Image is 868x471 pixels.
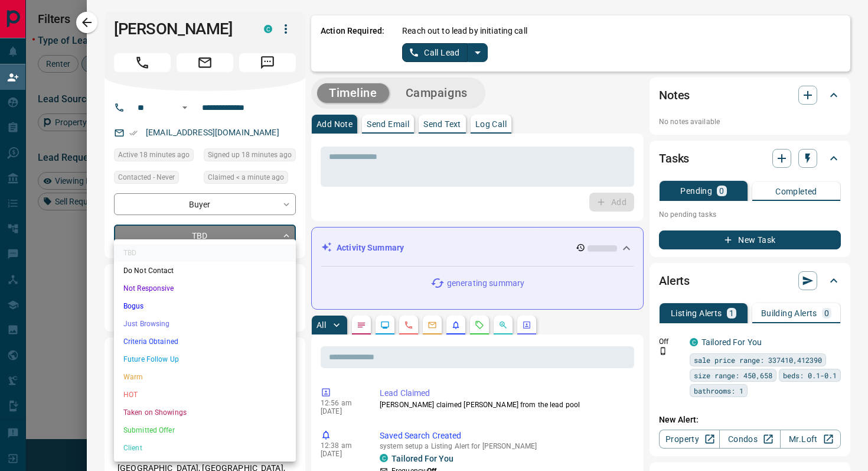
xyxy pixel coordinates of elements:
[114,333,296,350] li: Criteria Obtained
[114,404,296,421] li: Taken on Showings
[114,280,296,297] li: Not Responsive
[114,297,296,315] li: Bogus
[114,315,296,333] li: Just Browsing
[114,368,296,386] li: Warm
[114,350,296,368] li: Future Follow Up
[114,262,296,280] li: Do Not Contact
[114,386,296,404] li: HOT
[114,421,296,439] li: Submitted Offer
[114,439,296,457] li: Client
